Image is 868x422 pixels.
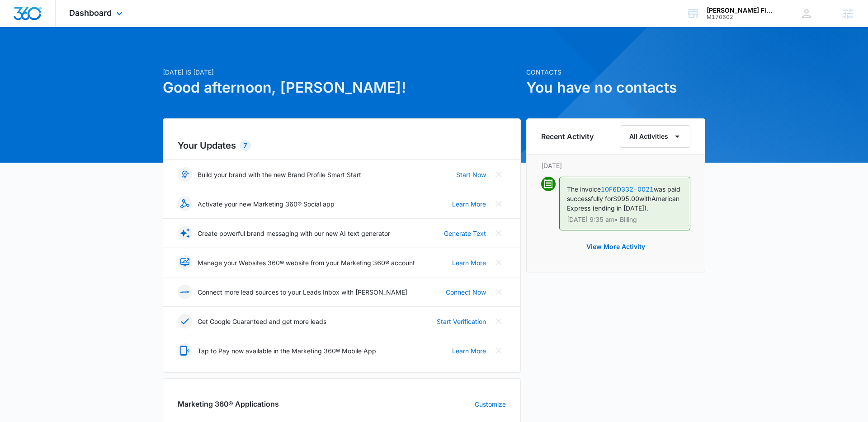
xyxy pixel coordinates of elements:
[567,185,601,193] span: The invoice
[198,199,335,209] p: Activate your new Marketing 360® Social app
[452,258,486,267] a: Learn More
[163,77,521,98] h1: Good afternoon, [PERSON_NAME]!
[198,170,361,179] p: Build your brand with the new Brand Profile Smart Start
[437,317,486,326] a: Start Verification
[240,140,251,151] div: 7
[491,255,506,270] button: Close
[198,229,390,238] p: Create powerful brand messaging with our new AI text generator
[491,197,506,211] button: Close
[526,67,705,77] p: Contacts
[491,167,506,182] button: Close
[198,287,407,297] p: Connect more lead sources to your Leads Inbox with [PERSON_NAME]
[198,346,376,356] p: Tap to Pay now available in the Marketing 360® Mobile App
[491,343,506,358] button: Close
[613,195,639,202] span: $995.00
[577,236,654,258] button: View More Activity
[707,7,773,14] div: account name
[69,8,112,18] span: Dashboard
[163,67,521,77] p: [DATE] is [DATE]
[452,199,486,209] a: Learn More
[541,161,690,170] p: [DATE]
[452,346,486,356] a: Learn More
[446,287,486,297] a: Connect Now
[491,285,506,299] button: Close
[198,258,415,267] p: Manage your Websites 360® website from your Marketing 360® account
[491,314,506,328] button: Close
[541,131,594,142] h6: Recent Activity
[178,139,506,152] h2: Your Updates
[601,185,654,193] a: 10F6D332-0021
[639,195,651,202] span: with
[475,399,506,409] a: Customize
[444,229,486,238] a: Generate Text
[491,226,506,240] button: Close
[567,216,683,223] p: [DATE] 9:35 am • Billing
[198,317,326,326] p: Get Google Guaranteed and get more leads
[620,125,690,148] button: All Activities
[707,14,773,20] div: account id
[526,77,705,98] h1: You have no contacts
[178,399,279,409] h2: Marketing 360® Applications
[456,170,486,179] a: Start Now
